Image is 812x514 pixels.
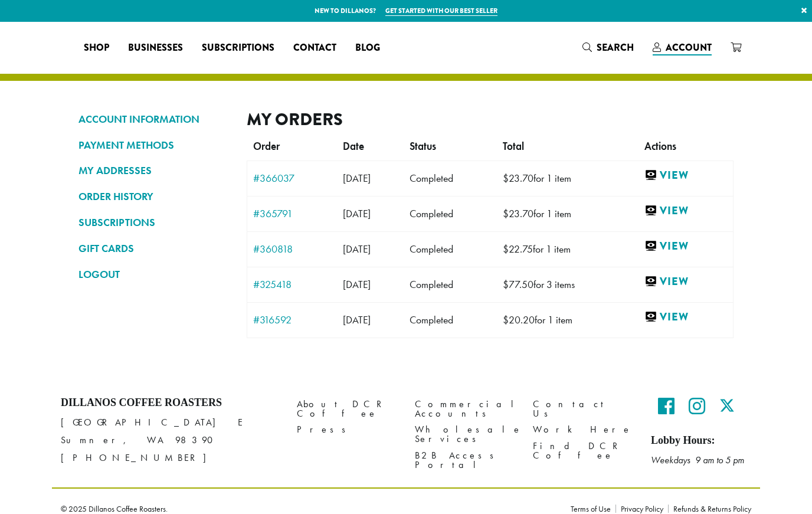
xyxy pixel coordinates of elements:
td: Completed [404,267,497,302]
span: $ [503,243,509,256]
span: [DATE] [343,313,371,326]
span: 22.75 [503,243,533,256]
a: About DCR Coffee [297,397,397,422]
a: PAYMENT METHODS [78,135,229,155]
a: Commercial Accounts [415,397,515,422]
a: Terms of Use [571,505,615,513]
span: Status [410,140,436,153]
a: Search [573,38,643,57]
em: Weekdays 9 am to 5 pm [651,454,744,466]
span: Search [597,41,634,54]
a: Refunds & Returns Policy [668,505,751,513]
a: Find DCR Coffee [533,438,633,463]
a: ORDER HISTORY [78,186,229,207]
a: #360818 [253,244,331,254]
span: Account [666,41,712,54]
h5: Lobby Hours: [651,434,751,447]
a: View [644,168,727,183]
td: Completed [404,161,497,196]
a: #325418 [253,279,331,290]
a: Contact Us [533,397,633,422]
a: #366037 [253,173,331,184]
td: Completed [404,231,497,267]
span: $ [503,172,509,185]
span: $ [503,278,509,291]
a: GIFT CARDS [78,238,229,258]
span: 20.20 [503,313,535,326]
a: ACCOUNT INFORMATION [78,109,229,129]
a: #316592 [253,315,331,325]
span: Actions [644,140,676,153]
nav: Account pages [78,109,229,350]
span: Businesses [128,41,183,55]
a: #365791 [253,208,331,219]
a: View [644,274,727,289]
td: for 1 item [497,231,638,267]
td: for 1 item [497,161,638,196]
span: 77.50 [503,278,533,291]
a: Press [297,422,397,438]
h4: Dillanos Coffee Roasters [61,397,279,410]
span: Date [343,140,364,153]
h2: My Orders [247,109,734,130]
a: Get started with our best seller [385,6,497,16]
span: [DATE] [343,278,371,291]
a: Wholesale Services [415,422,515,447]
td: Completed [404,196,497,231]
span: [DATE] [343,172,371,185]
a: Work Here [533,422,633,438]
a: View [644,239,727,254]
span: Order [253,140,280,153]
td: Completed [404,302,497,338]
span: Shop [84,41,109,55]
span: 23.70 [503,172,533,185]
a: Privacy Policy [615,505,668,513]
span: Subscriptions [202,41,274,55]
a: Shop [74,38,119,57]
span: [DATE] [343,207,371,220]
a: B2B Access Portal [415,447,515,473]
td: for 1 item [497,302,638,338]
td: for 3 items [497,267,638,302]
span: Total [503,140,524,153]
span: $ [503,313,509,326]
span: $ [503,207,509,220]
a: View [644,204,727,218]
span: [DATE] [343,243,371,256]
td: for 1 item [497,196,638,231]
p: © 2025 Dillanos Coffee Roasters. [61,505,553,513]
p: [GEOGRAPHIC_DATA] E Sumner, WA 98390 [PHONE_NUMBER] [61,414,279,467]
span: Contact [293,41,336,55]
a: SUBSCRIPTIONS [78,212,229,233]
a: View [644,310,727,325]
a: MY ADDRESSES [78,161,229,181]
span: Blog [355,41,380,55]
span: 23.70 [503,207,533,220]
a: LOGOUT [78,264,229,284]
